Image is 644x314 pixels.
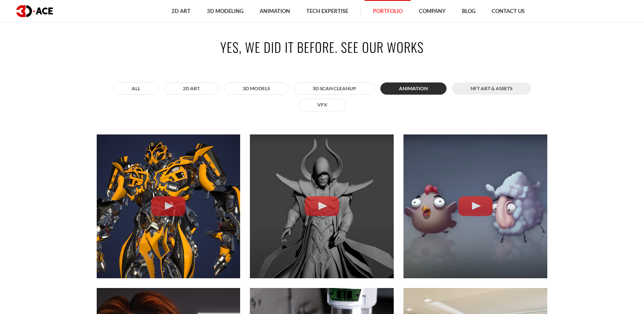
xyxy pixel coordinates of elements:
[16,5,53,17] img: logo dark
[164,82,219,95] button: 2D ART
[92,130,245,283] a: Bumblebee Bumblebee
[97,38,548,56] h2: Yes, we did it before. See our works
[245,130,399,283] a: 3D Animation Demo Reel 3D Animation Demo Reel
[399,130,552,283] a: Spine Animations Spine Animations
[224,82,288,95] button: 3D MODELS
[113,82,159,95] button: All
[294,82,375,95] button: 3D Scan Cleanup
[380,82,447,95] button: ANIMATION
[299,99,346,111] button: VFX
[452,82,531,95] button: NFT art & assets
